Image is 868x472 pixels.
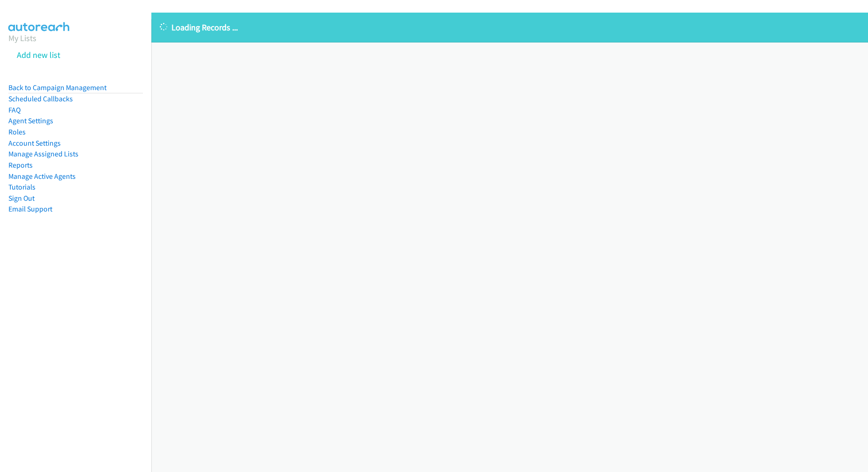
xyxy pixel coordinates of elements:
[8,204,52,213] a: Email Support
[8,106,21,114] a: FAQ
[8,194,35,203] a: Sign Out
[17,49,60,60] a: Add new list
[8,94,73,103] a: Scheduled Callbacks
[8,33,36,43] a: My Lists
[8,116,53,125] a: Agent Settings
[8,83,107,92] a: Back to Campaign Management
[8,161,33,169] a: Reports
[160,21,860,34] p: Loading Records ...
[8,183,36,191] a: Tutorials
[8,139,61,148] a: Account Settings
[8,127,26,136] a: Roles
[8,149,78,158] a: Manage Assigned Lists
[8,172,76,181] a: Manage Active Agents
